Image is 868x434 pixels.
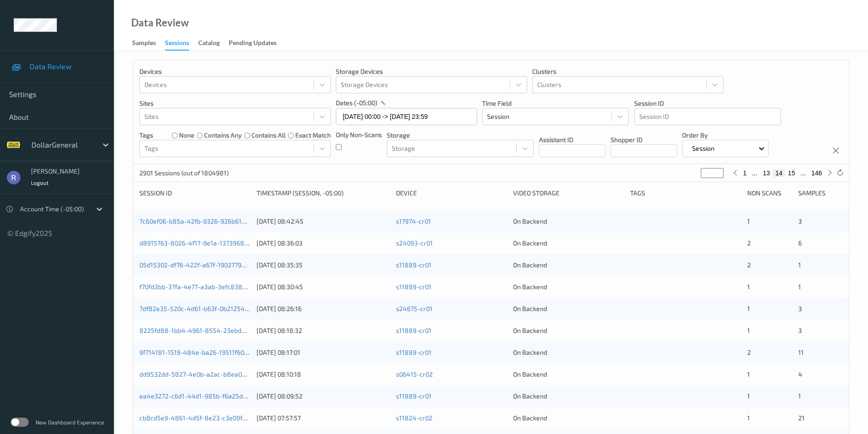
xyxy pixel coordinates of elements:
p: Sites [139,99,331,108]
a: 05d15302-df76-422f-a67f-190277961f57 [139,261,257,269]
a: Catalog [198,37,229,50]
button: ... [750,169,760,177]
div: [DATE] 08:17:01 [257,348,390,357]
div: Data Review [131,18,189,27]
a: Sessions [165,37,198,51]
div: On Backend [513,370,624,379]
p: Order By [682,131,769,140]
div: On Backend [513,414,624,423]
span: 2 [747,239,751,247]
a: s17974-cr01 [396,217,431,225]
div: On Backend [513,304,624,313]
div: On Backend [513,239,624,248]
button: 13 [760,169,773,177]
div: On Backend [513,392,624,401]
a: s24093-cr01 [396,239,433,247]
p: Assistant ID [539,135,606,144]
p: Only Non-Scans [336,130,382,139]
p: Devices [139,67,331,76]
p: Storage [387,131,534,140]
a: ea4e3272-c6d1-44d1-985b-f6a25d508798 [139,392,265,400]
div: Pending Updates [229,38,277,50]
div: Timestamp (Session, -05:00) [257,189,390,198]
div: Samples [132,38,156,50]
div: [DATE] 08:35:35 [257,260,390,270]
a: 8225fd88-1bb4-4961-8554-23ebd9634822 [139,327,268,334]
span: 1 [747,414,750,422]
div: On Backend [513,217,624,226]
button: 15 [785,169,798,177]
span: 3 [798,217,802,225]
div: Session ID [139,189,250,198]
span: 1 [747,392,750,400]
div: On Backend [513,348,624,357]
span: 1 [747,370,750,378]
button: 14 [773,169,786,177]
a: s24675-cr01 [396,305,432,312]
p: 2901 Sessions (out of 1804981) [139,168,229,178]
span: 11 [798,348,804,356]
a: s11889-cr01 [396,348,431,356]
p: Time Field [482,99,629,108]
a: cb8cd5e9-4861-4d5f-8e23-c3e09fe5ab63 [139,414,264,422]
a: 7c60ef06-b85a-42fb-9326-926b61362d7f [139,217,262,225]
a: dd9532dd-5827-4e0b-a2ac-b8ea0a83c699 [139,370,267,378]
p: Storage Devices [336,67,527,76]
p: Shopper ID [611,135,677,144]
p: Session ID [634,99,781,108]
div: Device [396,189,507,198]
span: 21 [798,414,805,422]
span: 1 [798,392,801,400]
a: s11889-cr01 [396,261,431,269]
span: 3 [798,305,802,312]
div: [DATE] 08:36:03 [257,239,390,248]
a: Pending Updates [229,37,286,50]
a: s11889-cr01 [396,283,431,291]
div: On Backend [513,260,624,270]
button: ... [798,169,809,177]
div: [DATE] 08:09:52 [257,392,390,401]
label: exact match [295,131,331,140]
span: 1 [798,261,801,269]
a: 9f714181-1519-484e-ba26-19511f605c51 [139,348,257,356]
label: contains all [252,131,286,140]
a: Samples [132,37,165,50]
div: Sessions [165,38,189,51]
div: [DATE] 08:30:45 [257,282,390,291]
a: s06415-cr02 [396,370,433,378]
div: Catalog [198,38,220,50]
div: Video Storage [513,189,624,198]
div: [DATE] 08:26:16 [257,304,390,313]
a: s11824-cr02 [396,414,432,422]
a: f70fd3bb-37fa-4e77-a3ab-3efc83820304 [139,283,261,291]
div: On Backend [513,326,624,335]
label: none [179,131,195,140]
button: 146 [809,169,825,177]
button: 1 [740,169,750,177]
a: s11889-cr01 [396,327,431,334]
div: [DATE] 08:10:18 [257,370,390,379]
p: dates (-05:00) [336,98,377,107]
div: [DATE] 08:42:45 [257,217,390,226]
div: Samples [798,189,842,198]
span: 2 [747,261,751,269]
span: 2 [747,348,751,356]
span: 1 [798,283,801,291]
div: [DATE] 07:57:57 [257,414,390,423]
label: contains any [204,131,241,140]
p: Session [689,144,718,153]
span: 1 [747,327,750,334]
p: Tags [139,131,153,140]
span: 1 [747,283,750,291]
div: On Backend [513,282,624,291]
a: d8915763-8026-4f17-9e1a-137396824366 [139,239,263,247]
a: s11889-cr01 [396,392,431,400]
span: 1 [747,305,750,312]
span: 1 [747,217,750,225]
div: Non Scans [747,189,791,198]
span: 4 [798,370,802,378]
p: Clusters [532,67,724,76]
div: [DATE] 08:18:32 [257,326,390,335]
span: 3 [798,327,802,334]
a: 7df82e35-520c-4d61-b63f-0b2125493b03 [139,305,263,312]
